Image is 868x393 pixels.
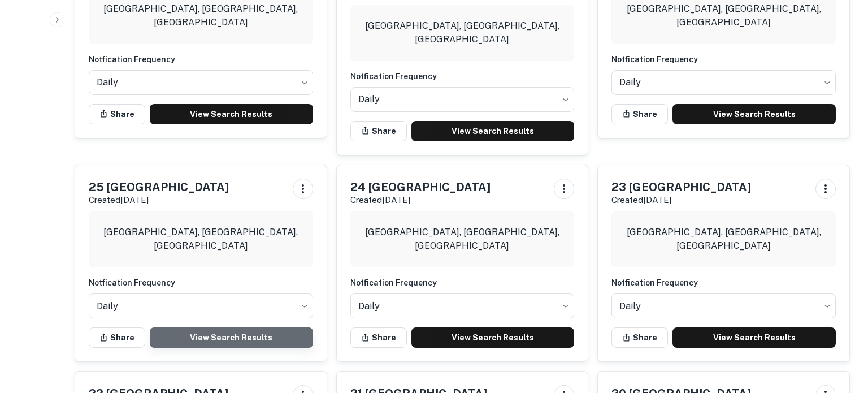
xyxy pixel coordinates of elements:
[811,303,868,357] iframe: Chat Widget
[611,290,836,322] div: Without label
[98,2,304,29] p: [GEOGRAPHIC_DATA], [GEOGRAPHIC_DATA], [GEOGRAPHIC_DATA]
[620,226,827,253] p: [GEOGRAPHIC_DATA], [GEOGRAPHIC_DATA], [GEOGRAPHIC_DATA]
[611,179,751,196] h5: 23 [GEOGRAPHIC_DATA]
[611,67,836,98] div: Without label
[150,104,313,124] a: View Search Results
[150,327,313,348] a: View Search Results
[98,226,304,253] p: [GEOGRAPHIC_DATA], [GEOGRAPHIC_DATA], [GEOGRAPHIC_DATA]
[611,53,836,66] h6: Notfication Frequency
[89,277,313,289] h6: Notfication Frequency
[350,70,575,83] h6: Notfication Frequency
[89,193,229,207] p: Created [DATE]
[672,104,836,124] a: View Search Results
[350,290,575,322] div: Without label
[89,327,145,348] button: Share
[350,179,491,196] h5: 24 [GEOGRAPHIC_DATA]
[89,104,145,124] button: Share
[672,327,836,348] a: View Search Results
[89,290,313,322] div: Without label
[89,53,313,66] h6: Notfication Frequency
[89,67,313,98] div: Without label
[350,121,407,141] button: Share
[350,84,575,115] div: Without label
[411,327,575,348] a: View Search Results
[89,179,229,196] h5: 25 [GEOGRAPHIC_DATA]
[611,104,668,124] button: Share
[359,226,566,253] p: [GEOGRAPHIC_DATA], [GEOGRAPHIC_DATA], [GEOGRAPHIC_DATA]
[359,19,566,46] p: [GEOGRAPHIC_DATA], [GEOGRAPHIC_DATA], [GEOGRAPHIC_DATA]
[350,193,491,207] p: Created [DATE]
[611,277,836,289] h6: Notfication Frequency
[620,2,827,29] p: [GEOGRAPHIC_DATA], [GEOGRAPHIC_DATA], [GEOGRAPHIC_DATA]
[611,193,751,207] p: Created [DATE]
[611,327,668,348] button: Share
[350,327,407,348] button: Share
[411,121,575,141] a: View Search Results
[350,277,575,289] h6: Notfication Frequency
